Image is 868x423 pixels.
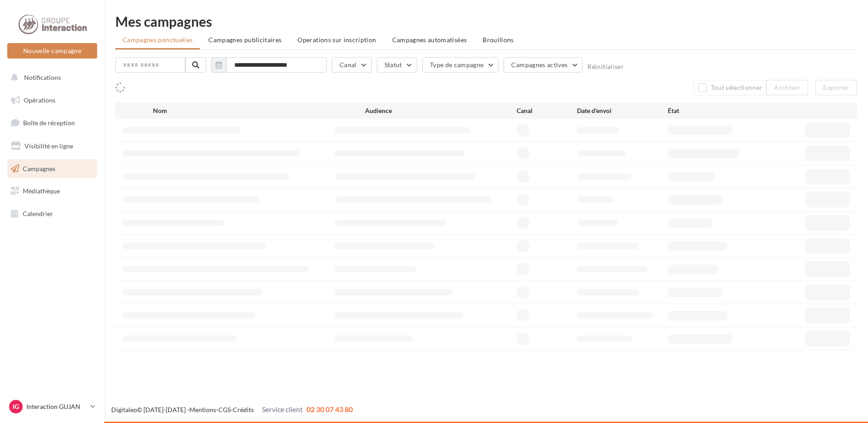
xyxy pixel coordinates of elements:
[7,398,97,415] a: IG Interaction GUJAN
[483,36,514,44] span: Brouillons
[503,57,582,73] button: Campagnes actives
[24,96,55,104] span: Opérations
[377,57,417,73] button: Statut
[23,119,75,127] span: Boîte de réception
[7,43,97,59] button: Nouvelle campagne
[23,164,55,172] span: Campagnes
[766,80,808,95] button: Archiver
[332,57,372,73] button: Canal
[297,36,376,44] span: Operations sur inscription
[115,15,857,28] div: Mes campagnes
[153,106,365,115] div: Nom
[26,402,87,411] p: Interaction GUJAN
[511,61,567,69] span: Campagnes actives
[5,182,99,201] a: Médiathèque
[24,74,61,81] span: Notifications
[218,406,231,413] a: CGS
[208,36,281,44] span: Campagnes publicitaires
[5,91,99,110] a: Opérations
[111,406,353,413] span: © [DATE]-[DATE] - - -
[5,68,95,87] button: Notifications
[111,406,137,413] a: Digitaleo
[23,210,53,217] span: Calendrier
[233,406,254,413] a: Crédits
[306,405,353,413] span: 02 30 07 43 80
[189,406,216,413] a: Mentions
[694,80,766,95] button: Tout sélectionner
[13,402,19,411] span: IG
[577,106,668,115] div: Date d'envoi
[668,106,759,115] div: État
[392,36,467,44] span: Campagnes automatisées
[422,57,499,73] button: Type de campagne
[23,187,60,195] span: Médiathèque
[365,106,517,115] div: Audience
[517,106,577,115] div: Canal
[5,113,99,133] a: Boîte de réception
[5,137,99,156] a: Visibilité en ligne
[262,405,303,413] span: Service client
[25,142,73,150] span: Visibilité en ligne
[815,80,857,95] button: Exporter
[587,63,624,70] button: Réinitialiser
[5,159,99,178] a: Campagnes
[5,204,99,223] a: Calendrier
